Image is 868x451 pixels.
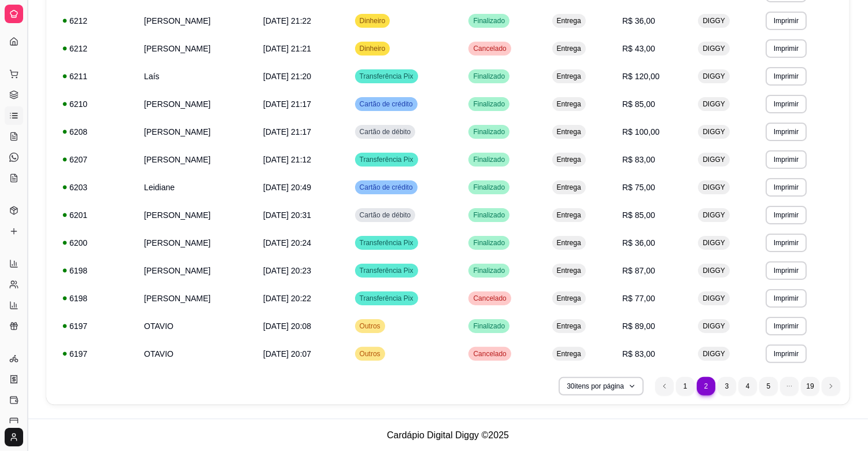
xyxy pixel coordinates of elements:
button: Imprimir [766,345,807,363]
span: Finalizado [471,321,507,331]
span: R$ 100,00 [622,127,660,136]
button: Imprimir [766,289,807,308]
span: Entrega [555,99,583,109]
span: DIGGY [700,238,727,247]
span: Transferência Pix [357,294,416,303]
td: [PERSON_NAME] [137,118,256,146]
td: [PERSON_NAME] [137,7,256,35]
span: DIGGY [700,155,727,164]
button: Imprimir [766,95,807,113]
span: [DATE] 21:17 [263,127,311,136]
button: Imprimir [766,206,807,224]
span: Finalizado [471,238,507,247]
span: Finalizado [471,210,507,220]
span: Finalizado [471,155,507,164]
button: Imprimir [766,12,807,30]
span: Entrega [555,294,583,303]
span: R$ 43,00 [622,44,655,53]
span: Cancelado [471,44,508,53]
td: OTAVIO [137,340,256,368]
span: Finalizado [471,16,507,25]
span: [DATE] 21:21 [263,44,311,53]
span: [DATE] 21:17 [263,99,311,109]
div: 6212 [62,15,130,27]
span: Entrega [555,349,583,358]
td: Leidiane [137,173,256,201]
button: Imprimir [766,178,807,197]
div: 6198 [62,293,130,304]
li: previous page button [655,377,674,395]
span: R$ 85,00 [622,99,655,109]
span: Entrega [555,238,583,247]
div: 6207 [62,154,130,165]
span: DIGGY [700,16,727,25]
span: Transferência Pix [357,72,416,81]
span: R$ 120,00 [622,72,660,81]
span: Cartão de débito [357,127,413,136]
span: DIGGY [700,321,727,331]
span: DIGGY [700,294,727,303]
td: [PERSON_NAME] [137,146,256,173]
span: R$ 36,00 [622,238,655,247]
span: R$ 77,00 [622,294,655,303]
span: Cartão de débito [357,210,413,220]
span: Transferência Pix [357,238,416,247]
span: Entrega [555,210,583,220]
td: OTAVIO [137,312,256,340]
span: Entrega [555,155,583,164]
span: [DATE] 21:12 [263,155,311,164]
div: 6210 [62,98,130,110]
span: DIGGY [700,183,727,192]
span: [DATE] 20:07 [263,349,311,358]
div: 6201 [62,209,130,221]
span: Entrega [555,16,583,25]
div: 6200 [62,237,130,249]
span: DIGGY [700,44,727,53]
span: [DATE] 21:20 [263,72,311,81]
span: Cancelado [471,349,508,358]
span: R$ 83,00 [622,155,655,164]
td: [PERSON_NAME] [137,90,256,118]
span: Dinheiro [357,16,388,25]
button: Imprimir [766,234,807,252]
span: R$ 36,00 [622,16,655,25]
li: pagination item 2 active [697,377,715,395]
div: 6197 [62,348,130,360]
span: Dinheiro [357,44,388,53]
span: R$ 75,00 [622,183,655,192]
td: [PERSON_NAME] [137,201,256,229]
button: Imprimir [766,261,807,280]
li: dots element [780,377,799,395]
span: Finalizado [471,99,507,109]
span: DIGGY [700,99,727,109]
span: Entrega [555,266,583,275]
span: [DATE] 20:49 [263,183,311,192]
button: Imprimir [766,67,807,86]
li: pagination item 5 [759,377,778,395]
span: R$ 85,00 [622,210,655,220]
span: Entrega [555,44,583,53]
button: 30itens por página [559,377,644,395]
span: Finalizado [471,72,507,81]
div: 6203 [62,182,130,193]
span: [DATE] 20:24 [263,238,311,247]
li: pagination item 1 [676,377,695,395]
span: Outros [357,349,383,358]
span: Cancelado [471,294,508,303]
td: [PERSON_NAME] [137,257,256,284]
li: pagination item 3 [718,377,736,395]
button: Imprimir [766,39,807,58]
div: 6212 [62,43,130,54]
span: Finalizado [471,183,507,192]
span: [DATE] 20:08 [263,321,311,331]
button: Imprimir [766,150,807,169]
li: pagination item 4 [738,377,757,395]
span: [DATE] 21:22 [263,16,311,25]
span: R$ 89,00 [622,321,655,331]
span: R$ 87,00 [622,266,655,275]
span: Outros [357,321,383,331]
span: Cartão de crédito [357,99,415,109]
span: Entrega [555,127,583,136]
span: DIGGY [700,210,727,220]
span: Cartão de crédito [357,183,415,192]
